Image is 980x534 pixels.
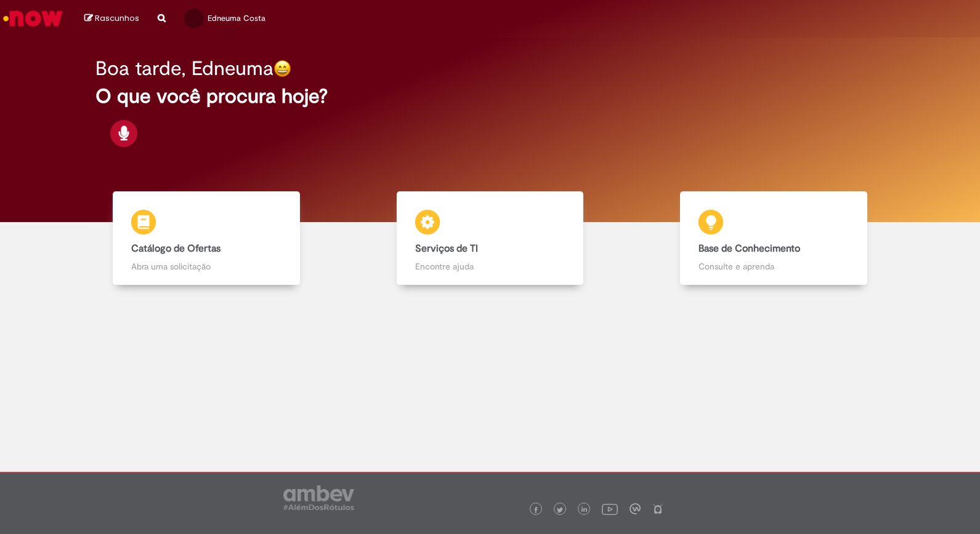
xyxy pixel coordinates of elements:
[415,242,478,255] b: Serviços de TI
[131,242,221,255] b: Catálogo de Ofertas
[699,242,800,255] b: Base de Conhecimento
[348,191,631,285] a: Serviços de TI Encontre ajuda
[283,485,354,510] img: logo_footer_ambev_rotulo_gray.png
[1,6,65,31] img: ServiceNow
[581,506,588,514] img: logo_footer_linkedin.png
[632,191,915,285] a: Base de Conhecimento Consulte e aprenda
[131,260,281,273] p: Abra uma solicitação
[652,503,663,514] img: logo_footer_naosei.png
[208,13,265,23] span: Edneuma Costa
[84,13,139,25] a: Rascunhos
[557,507,563,513] img: logo_footer_twitter.png
[95,58,273,79] h2: Boa tarde, Edneuma
[65,191,348,285] a: Catálogo de Ofertas Abra uma solicitação
[699,260,849,273] p: Consulte e aprenda
[415,260,565,273] p: Encontre ajuda
[95,86,885,107] h2: O que você procura hoje?
[533,507,539,513] img: logo_footer_facebook.png
[273,60,291,78] img: happy-face.png
[630,503,641,514] img: logo_footer_workplace.png
[95,12,139,24] span: Rascunhos
[602,501,618,517] img: logo_footer_youtube.png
